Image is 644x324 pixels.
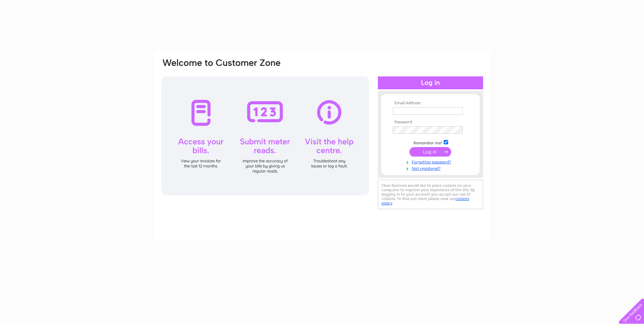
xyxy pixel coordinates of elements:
[378,180,483,209] div: Clear Business would like to place cookies on your computer to improve your experience of the sit...
[391,120,470,125] th: Password:
[391,101,470,106] th: Email Address:
[382,196,469,205] a: cookies policy
[393,165,470,171] a: Not registered?
[391,139,470,146] td: Remember me?
[409,147,451,157] input: Submit
[393,158,470,165] a: Forgotten password?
